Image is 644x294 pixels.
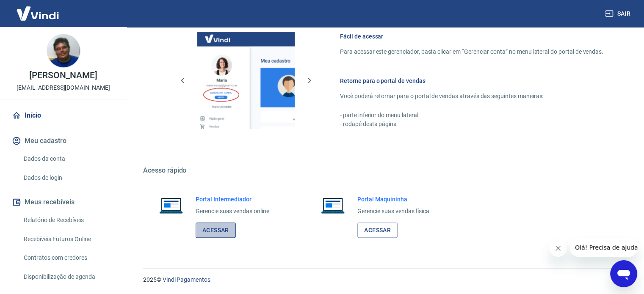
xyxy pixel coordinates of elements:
[20,169,116,187] a: Dados de login
[357,207,431,216] p: Gerencie suas vendas física.
[143,166,624,175] h5: Acesso rápido
[340,77,603,85] h6: Retorne para o portal de vendas
[20,268,116,286] a: Disponibilização de agenda
[10,132,116,150] button: Meu cadastro
[550,240,567,257] iframe: Fechar mensagem
[340,120,603,129] p: - rodapé desta página
[315,195,351,215] img: Imagem de um notebook aberto
[10,193,116,212] button: Meus recebíveis
[197,32,295,129] img: Imagem da dashboard mostrando o botão de gerenciar conta na sidebar no lado esquerdo
[20,212,116,229] a: Relatório de Recebíveis
[29,71,97,80] p: [PERSON_NAME]
[603,6,634,22] button: Sair
[163,276,210,283] a: Vindi Pagamentos
[10,106,116,125] a: Início
[340,32,603,41] h6: Fácil de acessar
[20,249,116,267] a: Contratos com credores
[17,83,110,92] p: [EMAIL_ADDRESS][DOMAIN_NAME]
[20,231,116,248] a: Recebíveis Futuros Online
[357,195,431,203] h6: Portal Maquininha
[153,195,189,215] img: Imagem de um notebook aberto
[340,47,603,56] p: Para acessar este gerenciador, basta clicar em “Gerenciar conta” no menu lateral do portal de ven...
[610,260,637,287] iframe: Botão para abrir a janela de mensagens
[47,34,80,68] img: 6b118a83-7daa-4128-89b9-1cf7add51e9c.jpeg
[143,275,624,284] p: 2025 ©
[570,238,637,257] iframe: Mensagem da empresa
[10,0,65,26] img: Vindi
[196,195,271,203] h6: Portal Intermediador
[196,223,236,238] a: Acessar
[340,111,603,120] p: - parte inferior do menu lateral
[5,6,71,13] span: Olá! Precisa de ajuda?
[20,150,116,168] a: Dados da conta
[196,207,271,216] p: Gerencie suas vendas online.
[340,92,603,101] p: Você poderá retornar para o portal de vendas através das seguintes maneiras:
[357,223,398,238] a: Acessar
